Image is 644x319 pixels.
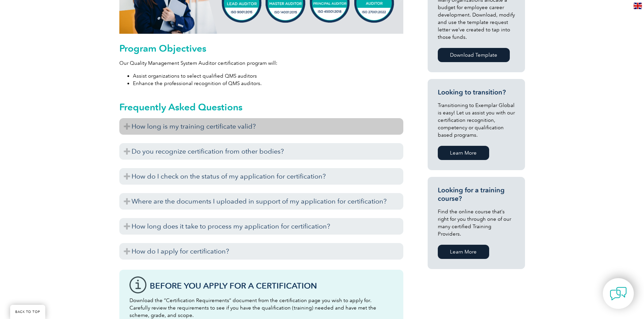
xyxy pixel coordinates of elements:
img: en [634,3,642,9]
h3: How long is my training certificate valid? [119,118,403,135]
h3: How do I check on the status of my application for certification? [119,168,403,185]
h3: Where are the documents I uploaded in support of my application for certification? [119,193,403,210]
h3: Looking for a training course? [438,186,515,203]
h3: How do I apply for certification? [119,243,403,260]
h3: Looking to transition? [438,88,515,97]
a: BACK TO TOP [10,305,45,319]
a: Learn More [438,245,489,259]
h2: Frequently Asked Questions [119,102,403,112]
p: Transitioning to Exemplar Global is easy! Let us assist you with our certification recognition, c... [438,102,515,139]
li: Enhance the professional recognition of QMS auditors. [133,80,403,87]
li: Assist organizations to select qualified QMS auditors [133,72,403,80]
p: Find the online course that’s right for you through one of our many certified Training Providers. [438,208,515,238]
img: contact-chat.png [610,285,627,302]
h3: Do you recognize certification from other bodies? [119,143,403,160]
h3: How long does it take to process my application for certification? [119,218,403,235]
h3: Before You Apply For a Certification [150,282,393,290]
p: Our Quality Management System Auditor certification program will: [119,59,403,67]
a: Download Template [438,48,510,62]
a: Learn More [438,146,489,160]
p: Download the “Certification Requirements” document from the certification page you wish to apply ... [129,297,393,319]
h2: Program Objectives [119,43,403,54]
